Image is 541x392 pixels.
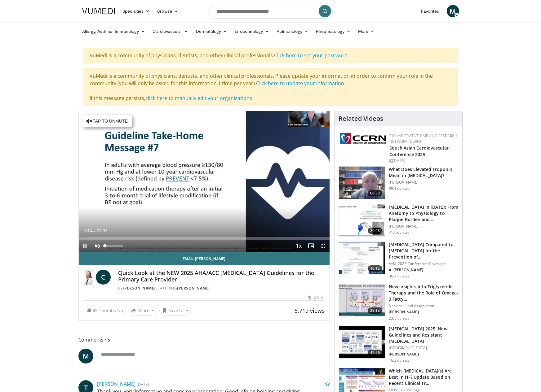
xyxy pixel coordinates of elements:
span: 42:56 [368,350,383,356]
div: VuMedi is a community of physicians, dentists, and other clinical professionals. Please update yo... [83,68,458,106]
span: 5,719 views [295,307,325,314]
a: Pulmonology [273,25,312,37]
a: Rheumatology [312,25,354,37]
span: 20:48 [368,228,383,234]
a: South Asian Cardiovascular Conference 2025 [389,145,449,157]
div: VuMedi is a community of physicians, dentists, and other clinical professionals. [83,48,458,63]
button: Pause [79,240,91,252]
a: 20:48 [MEDICAL_DATA] in [DATE]: From Anatomy to Physiology to Plaque Burden and … [PERSON_NAME] 4... [339,204,459,237]
p: [PERSON_NAME] [389,310,459,315]
input: Search topics, interventions [209,4,333,19]
a: Dermatology [192,25,231,37]
a: Favorites [417,5,443,17]
button: Enable picture-in-picture mode [305,240,317,252]
button: Unmute [91,240,104,252]
span: 0:04 [84,228,93,233]
img: VuMedi Logo [82,8,115,14]
div: Volume Level [105,245,123,247]
a: 42:56 [MEDICAL_DATA] 2025: New Guidelines and Resistant [MEDICAL_DATA] [GEOGRAPHIC_DATA] [PERSON_... [339,326,459,363]
p: 99.1K views [389,186,409,191]
p: [GEOGRAPHIC_DATA] [389,346,459,351]
img: a04ee3ba-8487-4636-b0fb-5e8d268f3737.png.150x105_q85_autocrop_double_scale_upscale_version-0.2.png [340,133,386,144]
p: [PERSON_NAME] [389,180,459,185]
a: [PERSON_NAME] [97,381,135,387]
img: Dr. Catherine P. Benziger [84,270,94,285]
a: More [354,25,378,37]
img: 280bcb39-0f4e-42eb-9c44-b41b9262a277.150x105_q85_crop-smart_upscale.jpg [339,326,385,358]
a: [PERSON_NAME] [177,285,210,291]
button: Fullscreen [317,240,330,252]
p: National Lipid Association [389,303,459,308]
button: Save to [159,306,191,316]
a: click here to manually edit your organizations [145,95,252,102]
a: Email [PERSON_NAME] [79,252,330,265]
div: [DATE] [308,295,325,300]
h3: [MEDICAL_DATA] in [DATE]: From Anatomy to Physiology to Plaque Burden and … [389,204,459,223]
a: Click here to update your information [256,80,344,87]
button: Share [128,306,157,316]
img: 45ea033d-f728-4586-a1ce-38957b05c09e.150x105_q85_crop-smart_upscale.jpg [339,284,385,316]
small: [DATE] [137,381,149,387]
video-js: Video Player [79,111,330,252]
div: By FEATURING [118,285,325,291]
a: M [447,5,459,17]
a: Cardiovascular [149,25,192,37]
span: Comments 5 [78,336,330,344]
a: [PERSON_NAME] [123,285,156,291]
img: 7c0f9b53-1609-4588-8498-7cac8464d722.150x105_q85_crop-smart_upscale.jpg [339,242,385,274]
h4: Related Videos [339,115,383,122]
span: 21:07 [96,228,107,233]
span: / [94,228,95,233]
h3: [MEDICAL_DATA] 2025: New Guidelines and Resistant [MEDICAL_DATA] [389,326,459,344]
div: [DATE] [389,158,457,163]
a: Collaborative CME and Research Network (CCRN) [389,133,457,144]
p: 36.7K views [389,274,409,279]
span: 28:13 [368,307,383,314]
a: Endocrinology [231,25,273,37]
a: 06:38 What Does Elevated Troponin Mean in [MEDICAL_DATA]? [PERSON_NAME] 99.1K views [339,166,459,199]
p: [PERSON_NAME] [389,224,459,229]
img: 98daf78a-1d22-4ebe-927e-10afe95ffd94.150x105_q85_crop-smart_upscale.jpg [339,167,385,199]
h4: Quick Look at the NEW 2025 AHA/ACC [MEDICAL_DATA] Guidelines for the Primary Care Provider [118,270,325,283]
a: M [78,349,93,364]
h3: New Insights into Triglyceride Therapy and the Role of Omega-3 Fatty… [389,284,459,302]
h3: Which [MEDICAL_DATA](s) Are Best in HF? Update Based on Recent Clinical Tr… [389,368,459,386]
span: 10:12 [368,265,383,272]
a: 45 Thumbs Up [84,306,126,315]
span: 45 [93,307,98,313]
p: 16.3K views [389,358,409,363]
a: Browse [153,5,182,17]
p: [PERSON_NAME] [389,352,459,357]
a: Specialties [119,5,154,17]
a: 28:13 New Insights into Triglyceride Therapy and the Role of Omega-3 Fatty… National Lipid Associ... [339,284,459,321]
p: A. [PERSON_NAME] [389,268,459,272]
p: 23.5K views [389,316,409,321]
span: 06:38 [368,190,383,196]
a: Allergy, Asthma, Immunology [78,25,149,37]
div: Progress Bar [79,237,330,240]
p: AHA 2022 Conference Coverage [389,261,459,266]
h3: What Does Elevated Troponin Mean in [MEDICAL_DATA]? [389,166,459,179]
h3: [MEDICAL_DATA] Compared to [MEDICAL_DATA] for the Prevention of… [389,242,459,260]
p: 41.0K views [389,230,409,235]
button: Tap to unmute [82,115,132,127]
img: 823da73b-7a00-425d-bb7f-45c8b03b10c3.150x105_q85_crop-smart_upscale.jpg [339,204,385,237]
a: Click here to set your password [274,52,348,59]
a: C [96,270,111,285]
a: 10:12 [MEDICAL_DATA] Compared to [MEDICAL_DATA] for the Prevention of… AHA 2022 Conference Covera... [339,242,459,279]
button: Playback Rate [292,240,305,252]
